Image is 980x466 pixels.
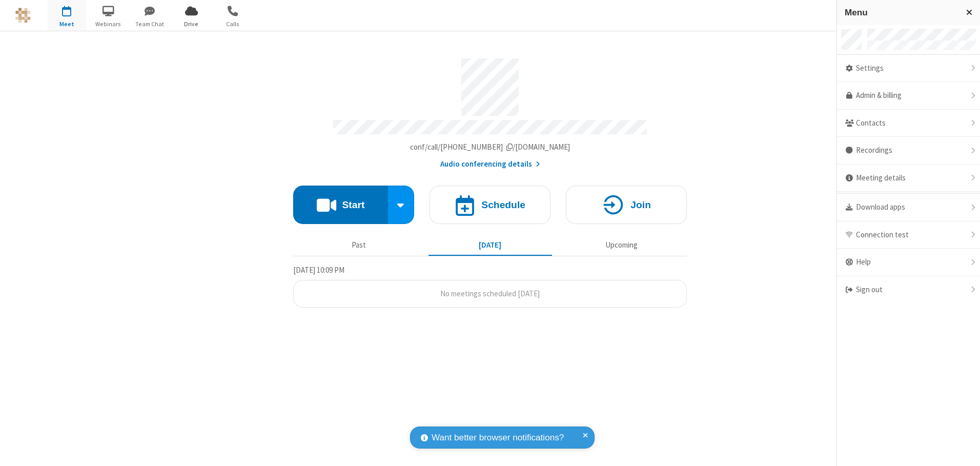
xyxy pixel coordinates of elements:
h4: Join [630,200,651,210]
div: Help [837,249,980,276]
button: [DATE] [428,235,552,255]
span: No meetings scheduled [DATE] [440,289,540,298]
a: Admin & billing [837,82,980,110]
span: [DATE] 10:09 PM [293,265,344,275]
div: Meeting details [837,165,980,192]
span: Webinars [89,19,128,29]
div: Connection test [837,221,980,249]
div: Settings [837,55,980,83]
h4: Start [342,200,364,210]
span: Want better browser notifications? [432,431,564,444]
section: Account details [293,51,687,170]
button: Schedule [430,186,550,224]
span: Team Chat [131,19,169,29]
span: Meet [48,19,86,29]
div: Contacts [837,110,980,137]
button: Join [566,186,687,224]
div: Download apps [837,194,980,221]
img: QA Selenium DO NOT DELETE OR CHANGE [15,8,31,23]
section: Today's Meetings [293,264,687,308]
button: Start [293,186,388,224]
h4: Schedule [481,200,525,210]
span: Copy my meeting room link [410,142,570,152]
span: Calls [214,19,252,29]
div: Start conference options [388,186,415,224]
button: Past [297,235,421,255]
h3: Menu [845,8,957,17]
span: Drive [172,19,211,29]
button: Audio conferencing details [440,158,540,170]
div: Sign out [837,276,980,303]
button: Upcoming [560,235,683,255]
div: Recordings [837,137,980,165]
button: Copy my meeting room linkCopy my meeting room link [410,141,570,153]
